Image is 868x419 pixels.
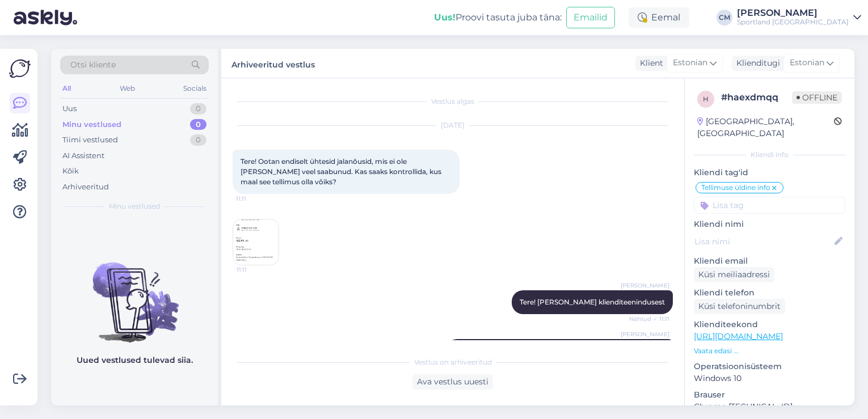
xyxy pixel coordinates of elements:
[236,194,279,203] span: 11:11
[694,287,845,299] p: Kliendi telefon
[62,134,118,146] div: Tiimi vestlused
[233,219,279,265] img: Attachment
[694,267,774,282] div: Küsi meiliaadressi
[694,299,785,314] div: Küsi telefoninumbrit
[732,57,780,69] div: Klienditugi
[9,58,31,79] img: Askly Logo
[117,81,137,96] div: Web
[694,235,832,248] input: Lisa nimi
[703,95,709,103] span: h
[77,354,193,366] p: Uued vestlused tulevad siia.
[109,201,160,211] span: Minu vestlused
[62,150,104,162] div: AI Assistent
[697,116,834,139] div: [GEOGRAPHIC_DATA], [GEOGRAPHIC_DATA]
[51,242,218,344] img: No chats
[414,357,492,367] span: Vestlus on arhiveeritud
[694,255,845,267] p: Kliendi email
[673,57,707,69] span: Estonian
[190,103,207,115] div: 0
[62,103,77,115] div: Uus
[62,166,79,177] div: Kõik
[181,81,209,96] div: Socials
[737,9,861,27] a: [PERSON_NAME]Sportland [GEOGRAPHIC_DATA]
[190,134,207,146] div: 0
[627,315,669,323] span: Nähtud ✓ 11:11
[737,9,849,18] div: [PERSON_NAME]
[70,59,116,71] span: Otsi kliente
[231,56,315,71] label: Arhiveeritud vestlus
[520,298,665,306] span: Tere! [PERSON_NAME] klienditeenindusest
[233,120,673,130] div: [DATE]
[62,181,109,193] div: Arhiveeritud
[621,330,669,338] span: [PERSON_NAME]
[190,119,207,130] div: 0
[635,57,663,69] div: Klient
[737,18,849,27] div: Sportland [GEOGRAPHIC_DATA]
[694,167,845,179] p: Kliendi tag'id
[790,57,824,69] span: Estonian
[621,281,669,290] span: [PERSON_NAME]
[694,401,845,413] p: Chrome [TECHNICAL_ID]
[434,12,456,23] b: Uus!
[717,10,732,26] div: CM
[694,319,845,331] p: Klienditeekond
[694,389,845,401] p: Brauser
[694,218,845,230] p: Kliendi nimi
[694,150,845,160] div: Kliendi info
[694,331,783,341] a: [URL][DOMAIN_NAME]
[701,184,770,191] span: Tellimuse üldine info
[792,91,842,104] span: Offline
[62,119,121,130] div: Minu vestlused
[241,157,443,186] span: Tere! Ootan endiselt ühtesid jalanõusid, mis ei ole [PERSON_NAME] veel saabunud. Kas saaks kontro...
[694,373,845,384] p: Windows 10
[694,361,845,373] p: Operatsioonisüsteem
[60,81,73,96] div: All
[694,346,845,356] p: Vaata edasi ...
[721,91,792,104] div: # haexdmqq
[566,7,615,28] button: Emailid
[237,265,279,274] span: 11:11
[694,197,845,214] input: Lisa tag
[412,374,493,390] div: Ava vestlus uuesti
[629,7,689,28] div: Eemal
[434,11,562,24] div: Proovi tasuta juba täna:
[233,96,673,107] div: Vestlus algas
